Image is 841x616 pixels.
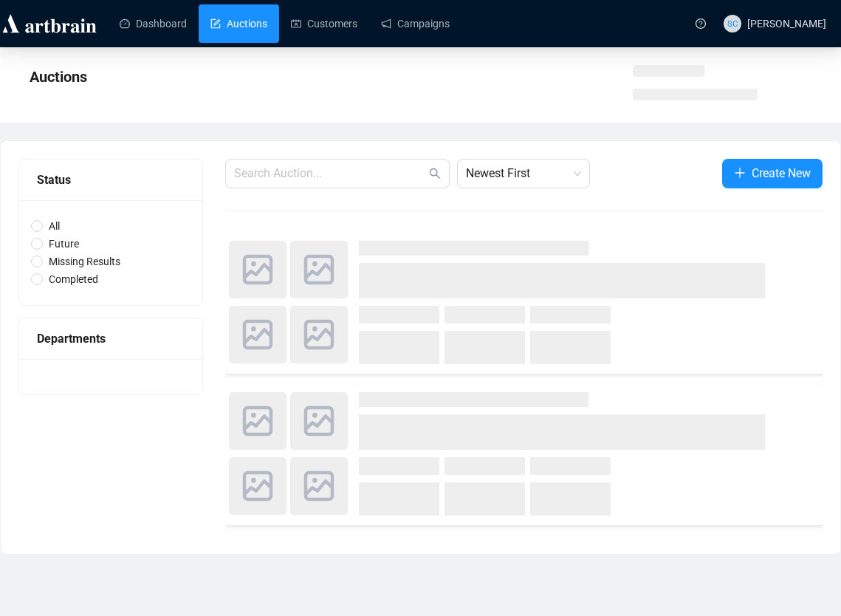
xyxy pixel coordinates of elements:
[381,4,450,43] a: Campaigns
[229,241,286,298] img: photo.svg
[234,165,426,182] input: Search Auction...
[229,392,286,450] img: photo.svg
[43,236,85,252] span: Future
[466,160,581,188] span: Newest First
[37,171,185,189] div: Status
[290,457,348,515] img: photo.svg
[727,16,738,30] span: SC
[291,4,357,43] a: Customers
[747,18,826,30] span: [PERSON_NAME]
[429,168,441,179] span: search
[229,306,286,363] img: photo.svg
[696,18,706,29] span: question-circle
[752,164,811,182] span: Create New
[734,167,746,179] span: plus
[43,253,126,270] span: Missing Results
[290,306,348,363] img: photo.svg
[290,392,348,450] img: photo.svg
[120,4,187,43] a: Dashboard
[43,218,66,234] span: All
[37,329,185,348] div: Departments
[210,4,267,43] a: Auctions
[43,271,104,287] span: Completed
[290,241,348,298] img: photo.svg
[229,457,286,515] img: photo.svg
[722,159,823,188] button: Create New
[30,68,87,86] span: Auctions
